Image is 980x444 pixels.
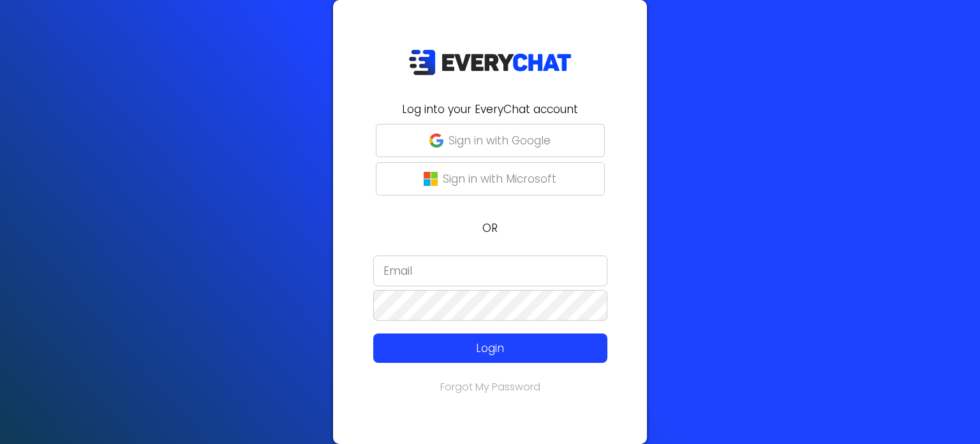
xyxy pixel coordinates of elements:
p: Login [397,340,584,356]
img: google-g.png [429,134,443,148]
button: Sign in with Microsoft [376,162,605,195]
button: Login [373,333,607,363]
a: Forgot My Password [440,379,540,394]
input: Email [373,256,607,286]
p: Sign in with Microsoft [443,171,556,187]
p: OR [341,220,639,236]
button: Sign in with Google [376,124,605,157]
p: Sign in with Google [449,132,551,149]
h2: Log into your EveryChat account [341,101,639,118]
img: EveryChat_logo_dark.png [408,49,572,75]
img: microsoft-logo.png [424,172,438,186]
